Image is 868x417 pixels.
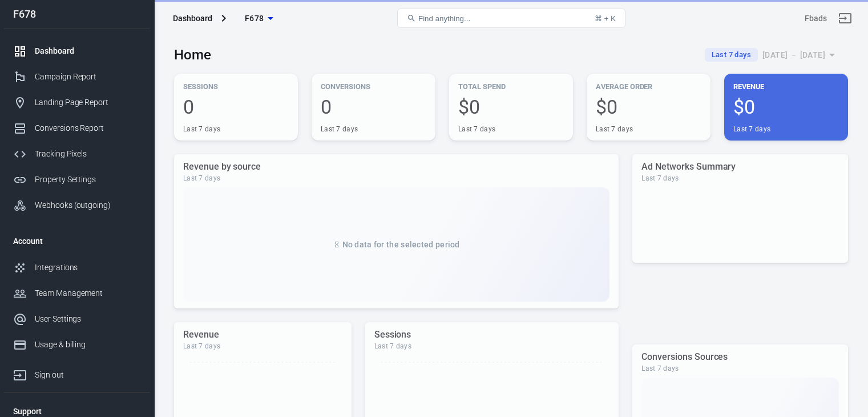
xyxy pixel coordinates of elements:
[4,332,150,358] a: Usage & billing
[35,369,141,381] div: Sign out
[595,14,616,23] div: ⌘ + K
[4,358,150,388] a: Sign out
[35,313,141,325] div: User Settings
[4,9,150,19] div: F678
[35,339,141,351] div: Usage & billing
[831,5,859,32] a: Sign out
[4,141,150,167] a: Tracking Pixels
[35,287,141,299] div: Team Management
[418,14,470,23] span: Find anything...
[35,148,141,160] div: Tracking Pixels
[35,174,141,186] div: Property Settings
[805,13,827,25] div: Account id: tR2bt8Tt
[397,9,625,28] button: Find anything...⌘ + K
[4,280,150,306] a: Team Management
[35,122,141,134] div: Conversions Report
[35,71,141,83] div: Campaign Report
[35,199,141,211] div: Webhooks (outgoing)
[4,64,150,90] a: Campaign Report
[231,8,288,29] button: F678
[4,306,150,332] a: User Settings
[4,167,150,193] a: Property Settings
[4,227,150,255] li: Account
[35,262,141,274] div: Integrations
[4,255,150,280] a: Integrations
[173,13,212,24] div: Dashboard
[35,45,141,57] div: Dashboard
[35,97,141,109] div: Landing Page Report
[4,193,150,218] a: Webhooks (outgoing)
[4,115,150,141] a: Conversions Report
[4,90,150,115] a: Landing Page Report
[245,11,264,26] span: F678
[4,38,150,64] a: Dashboard
[174,47,211,63] h3: Home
